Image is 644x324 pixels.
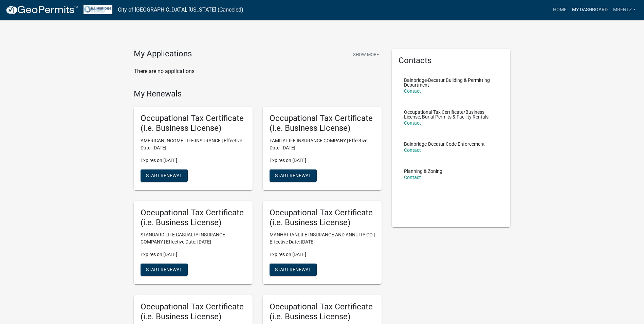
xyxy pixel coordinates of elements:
[350,49,382,60] button: Show More
[404,88,421,94] a: Contact
[141,157,246,164] p: Expires on [DATE]
[270,169,317,182] button: Start Renewal
[141,264,188,276] button: Start Renewal
[275,267,311,272] span: Start Renewal
[270,208,375,228] h5: Occupational Tax Certificate (i.e. Business License)
[404,142,485,146] p: Bainbridge-Decatur Code Enforcement
[404,169,442,174] p: Planning & Zoning
[146,267,182,272] span: Start Renewal
[146,173,182,178] span: Start Renewal
[610,3,639,16] a: Mrentz
[141,169,188,182] button: Start Renewal
[270,137,375,151] p: FAMILY LIFE INSURANCE COMPANY | Effective Date: [DATE]
[141,231,246,246] p: STANDARD LIFE CASUALTY INSURANCE COMPANY | Effective Date: [DATE]
[270,264,317,276] button: Start Renewal
[134,67,382,75] p: There are no applications
[550,3,569,16] a: Home
[404,175,421,180] a: Contact
[404,78,498,87] p: Bainbridge-Decatur Building & Permitting Department
[569,3,610,16] a: My Dashboard
[141,137,246,151] p: AMERICAN INCOME LIFE INSURANCE | Effective Date: [DATE]
[404,110,498,119] p: Occupational Tax Certificate/Business License, Burial Permits & Facility Rentals
[270,231,375,246] p: MANHATTANLIFE INSURANCE AND ANNUITY CO | Effective Date: [DATE]
[134,89,382,99] h4: My Renewals
[270,302,375,322] h5: Occupational Tax Certificate (i.e. Business License)
[141,251,246,258] p: Expires on [DATE]
[141,113,246,133] h5: Occupational Tax Certificate (i.e. Business License)
[404,147,421,153] a: Contact
[399,56,504,66] h5: Contacts
[141,302,246,322] h5: Occupational Tax Certificate (i.e. Business License)
[118,4,243,16] a: City of [GEOGRAPHIC_DATA], [US_STATE] (Canceled)
[134,49,192,59] h4: My Applications
[84,5,112,14] img: City of Bainbridge, Georgia (Canceled)
[270,113,375,133] h5: Occupational Tax Certificate (i.e. Business License)
[404,120,421,126] a: Contact
[275,173,311,178] span: Start Renewal
[141,208,246,228] h5: Occupational Tax Certificate (i.e. Business License)
[270,157,375,164] p: Expires on [DATE]
[270,251,375,258] p: Expires on [DATE]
